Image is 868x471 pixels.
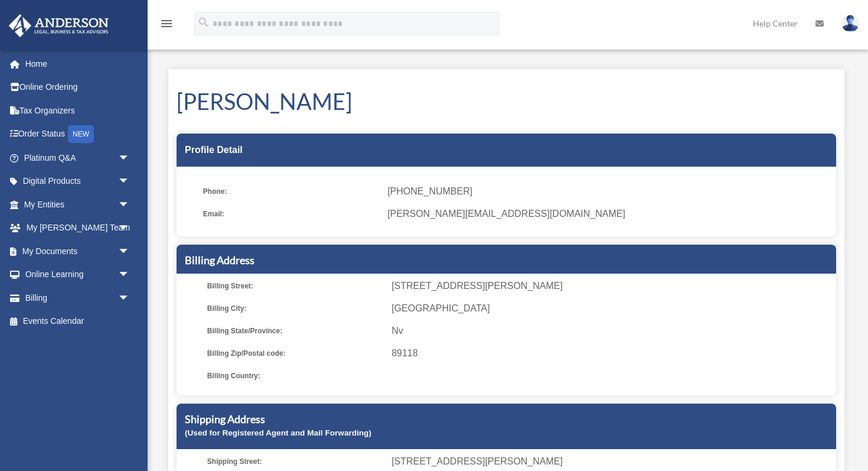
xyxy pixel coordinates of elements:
span: Billing Country: [207,368,383,384]
span: arrow_drop_down [118,286,142,310]
a: My [PERSON_NAME] Teamarrow_drop_down [8,216,148,240]
span: arrow_drop_down [118,263,142,287]
a: Online Learningarrow_drop_down [8,263,148,287]
a: My Entitiesarrow_drop_down [8,193,148,216]
span: 89118 [391,345,832,362]
img: User Pic [841,15,859,32]
a: Tax Organizers [8,99,148,122]
i: menu [159,17,174,31]
a: Home [8,52,148,76]
span: [PHONE_NUMBER] [387,183,828,200]
span: Billing State/Province: [207,323,383,339]
div: Profile Detail [177,134,836,167]
h1: [PERSON_NAME] [177,86,836,117]
i: search [197,16,210,29]
span: [STREET_ADDRESS][PERSON_NAME] [391,453,832,470]
span: Billing City: [207,300,383,317]
h5: Shipping Address [185,412,828,427]
a: Order StatusNEW [8,122,148,147]
span: Phone: [203,183,379,200]
a: Online Ordering [8,76,148,99]
span: arrow_drop_down [118,239,142,264]
a: Digital Productsarrow_drop_down [8,170,148,193]
span: Billing Street: [207,278,383,294]
span: arrow_drop_down [118,216,142,241]
span: arrow_drop_down [118,146,142,170]
span: [GEOGRAPHIC_DATA] [391,300,832,317]
a: Events Calendar [8,310,148,333]
span: Nv [391,323,832,339]
span: Shipping Street: [207,453,383,470]
a: menu [159,21,174,31]
span: Billing Zip/Postal code: [207,345,383,362]
span: [PERSON_NAME][EMAIL_ADDRESS][DOMAIN_NAME] [387,206,828,222]
span: arrow_drop_down [118,193,142,217]
a: Billingarrow_drop_down [8,286,148,310]
span: Email: [203,206,379,222]
a: My Documentsarrow_drop_down [8,239,148,263]
small: (Used for Registered Agent and Mail Forwarding) [185,428,371,437]
a: Platinum Q&Aarrow_drop_down [8,146,148,170]
img: Anderson Advisors Platinum Portal [5,14,112,37]
div: NEW [68,125,94,143]
h5: Billing Address [185,253,828,268]
span: [STREET_ADDRESS][PERSON_NAME] [391,278,832,294]
span: arrow_drop_down [118,170,142,194]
